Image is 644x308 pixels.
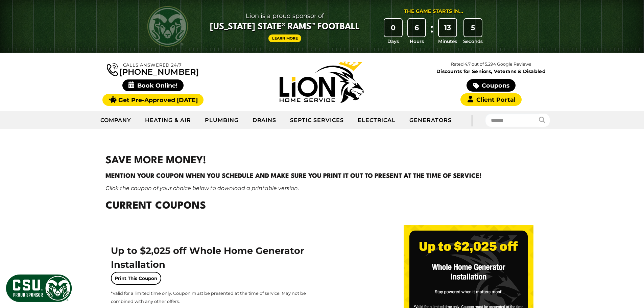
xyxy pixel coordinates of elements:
[111,272,161,285] a: Print This Coupon
[406,61,575,68] p: Rated 4.7 out of 5,294 Google Reviews
[107,62,199,76] a: [PHONE_NUMBER]
[439,19,456,37] div: 13
[403,112,458,129] a: Generators
[105,171,539,181] h4: Mention your coupon when you schedule and make sure you print it out to present at the time of se...
[105,185,299,191] em: Click the coupon of your choice below to download a printable version.
[283,112,351,129] a: Septic Services
[384,19,402,37] div: 0
[408,19,426,37] div: 6
[210,10,360,21] span: Lion is a proud sponsor of
[428,19,435,45] div: :
[102,94,204,106] a: Get Pre-Approved [DATE]
[111,291,306,304] span: *Valid for a limited time only. Coupon must be presented at the time of service. May not be combi...
[458,111,485,129] div: |
[105,199,539,214] h2: Current Coupons
[147,6,188,47] img: CSU Rams logo
[387,38,399,45] span: Days
[111,245,304,270] span: Up to $2,025 off Whole Home Generator Installation
[438,38,457,45] span: Minutes
[246,112,284,129] a: Drains
[268,34,302,42] a: Learn More
[210,21,360,33] span: [US_STATE] State® Rams™ Football
[467,79,515,92] a: Coupons
[105,156,206,166] strong: SAVE MORE MONEY!
[138,112,198,129] a: Heating & Air
[464,19,482,37] div: 5
[460,93,521,106] a: Client Portal
[404,8,463,15] div: The Game Starts in...
[94,112,139,129] a: Company
[122,79,184,91] span: Book Online!
[280,62,364,103] img: Lion Home Service
[408,69,574,74] span: Discounts for Seniors, Veterans & Disabled
[463,38,483,45] span: Seconds
[351,112,403,129] a: Electrical
[410,38,424,45] span: Hours
[198,112,246,129] a: Plumbing
[5,274,73,303] img: CSU Sponsor Badge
